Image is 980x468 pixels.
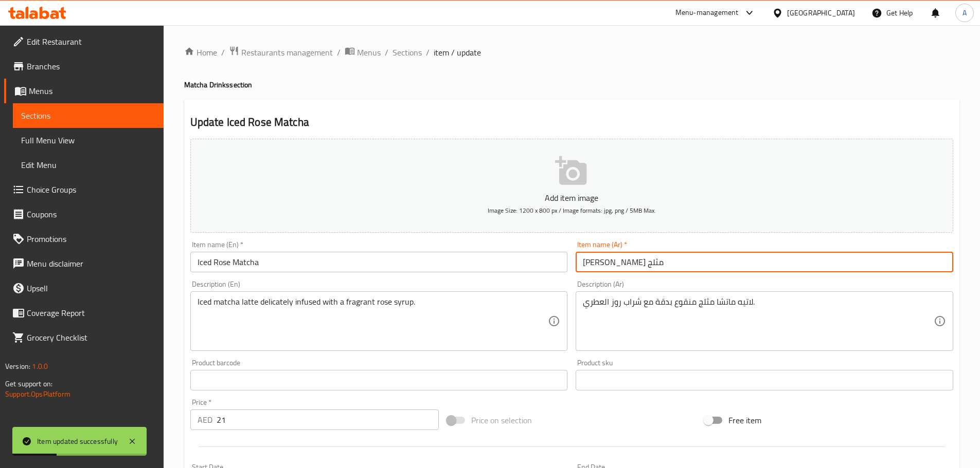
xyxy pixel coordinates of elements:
[728,414,761,426] span: Free item
[27,282,155,294] span: Upsell
[229,46,333,59] a: Restaurants management
[37,436,118,447] div: Item updated successfully
[21,134,155,146] span: Full Menu View
[337,46,341,59] li: /
[27,233,155,245] span: Promotions
[27,331,155,344] span: Grocery Checklist
[190,115,953,130] h2: Update Iced Rose Matcha
[198,297,548,346] textarea: Iced matcha latte delicately infused with a fragrant rose syrup.
[206,192,937,204] p: Add item image
[184,46,217,59] a: Home
[27,307,155,319] span: Coverage Report
[393,46,422,59] a: Sections
[583,297,934,346] textarea: لاتيه ماتشا مثلج منقوع بدقة مع شراب روز العطري.
[190,370,568,390] input: Please enter product barcode
[5,377,52,390] span: Get support on:
[434,46,481,59] span: item / update
[27,257,155,270] span: Menu disclaimer
[963,7,967,18] span: A
[190,139,953,233] button: Add item imageImage Size: 1200 x 800 px / Image formats: jpg, png / 5MB Max.
[184,80,959,90] h4: Matcha Drinks section
[4,301,164,325] a: Coverage Report
[4,202,164,227] a: Coupons
[221,46,225,59] li: /
[27,183,155,196] span: Choice Groups
[488,204,656,216] span: Image Size: 1200 x 800 px / Image formats: jpg, png / 5MB Max.
[21,109,155,122] span: Sections
[217,409,439,430] input: Please enter price
[576,370,953,390] input: Please enter product sku
[4,325,164,350] a: Grocery Checklist
[345,46,381,59] a: Menus
[385,46,388,59] li: /
[4,79,164,103] a: Menus
[675,7,739,19] div: Menu-management
[27,60,155,72] span: Branches
[426,46,430,59] li: /
[13,103,164,128] a: Sections
[13,153,164,177] a: Edit Menu
[4,54,164,79] a: Branches
[4,29,164,54] a: Edit Restaurant
[787,7,855,18] div: [GEOGRAPHIC_DATA]
[13,128,164,153] a: Full Menu View
[184,46,959,59] nav: breadcrumb
[32,360,48,373] span: 1.0.0
[190,252,568,272] input: Enter name En
[4,276,164,301] a: Upsell
[241,46,333,59] span: Restaurants management
[27,208,155,220] span: Coupons
[29,85,155,97] span: Menus
[198,414,212,426] p: AED
[27,35,155,48] span: Edit Restaurant
[21,159,155,171] span: Edit Menu
[5,360,30,373] span: Version:
[4,227,164,251] a: Promotions
[471,414,532,426] span: Price on selection
[357,46,381,59] span: Menus
[576,252,953,272] input: Enter name Ar
[4,177,164,202] a: Choice Groups
[4,251,164,276] a: Menu disclaimer
[5,387,70,401] a: Support.OpsPlatform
